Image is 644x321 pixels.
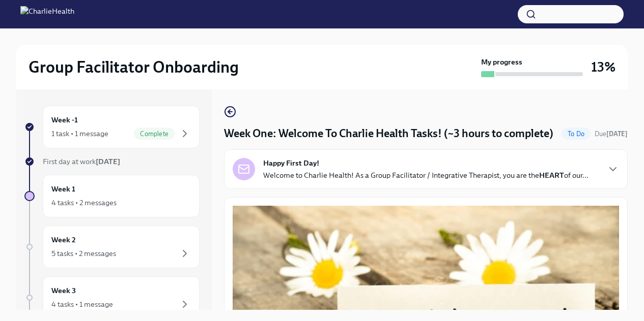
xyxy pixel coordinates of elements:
h3: 13% [591,58,615,76]
strong: [DATE] [96,157,120,166]
a: Week -11 task • 1 messageComplete [24,106,200,148]
h4: Week One: Welcome To Charlie Health Tasks! (~3 hours to complete) [224,126,553,141]
a: Week 25 tasks • 2 messages [24,226,200,268]
a: First day at work[DATE] [24,156,200,167]
h6: Week -1 [51,114,78,125]
h6: Week 1 [51,183,75,195]
a: Week 14 tasks • 2 messages [24,175,200,217]
span: Complete [134,130,175,138]
span: September 22nd, 2025 10:00 [595,129,628,139]
div: 1 task • 1 message [51,129,108,139]
a: Week 34 tasks • 1 message [24,276,200,319]
span: To Do [562,130,591,138]
div: 4 tasks • 2 messages [51,198,117,208]
p: Welcome to Charlie Health! As a Group Facilitator / Integrative Therapist, you are the of our... [263,170,589,180]
span: Due [595,130,628,138]
h2: Group Facilitator Onboarding [29,57,239,77]
strong: [DATE] [606,130,628,138]
h6: Week 3 [51,285,76,296]
strong: HEART [539,171,564,180]
img: CharlieHealth [20,6,74,22]
strong: My progress [481,57,522,67]
span: First day at work [43,157,120,166]
div: 4 tasks • 1 message [51,299,113,309]
strong: Happy First Day! [263,158,319,168]
h6: Week 2 [51,234,76,245]
div: 5 tasks • 2 messages [51,248,116,259]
